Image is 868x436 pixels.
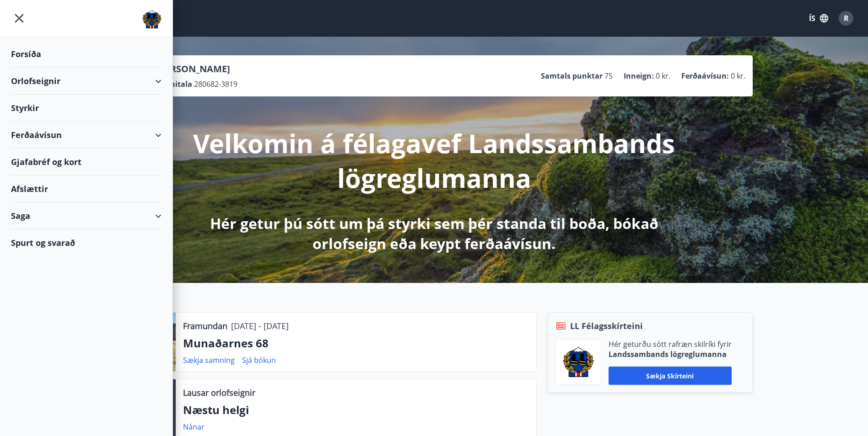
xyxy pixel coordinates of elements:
span: R [844,13,849,23]
p: [DATE] - [DATE] [231,320,289,332]
span: 75 [604,71,613,81]
button: menu [11,10,27,27]
p: Næstu helgi [183,402,529,418]
div: Styrkir [11,95,162,122]
p: Velkomin á félagavef Landssambands lögreglumanna [193,126,676,195]
p: Ferðaávísun : [681,71,729,81]
div: Gjafabréf og kort [11,149,162,175]
p: Samtals punktar [541,71,603,81]
div: Orlofseignir [11,68,162,95]
button: ÍS [804,10,833,27]
p: Hér getur þú sótt um þá styrki sem þér standa til boða, bókað orlofseign eða keypt ferðaávísun. [193,213,676,254]
div: Forsíða [11,41,162,68]
p: Landssambands lögreglumanna [609,349,732,359]
img: 1cqKbADZNYZ4wXUG0EC2JmCwhQh0Y6EN22Kw4FTY.png [563,347,594,377]
div: Afslættir [11,175,162,202]
span: LL Félagsskírteini [570,320,643,332]
span: 0 kr. [731,71,745,81]
p: Framundan [183,320,227,332]
img: union_logo [142,10,162,28]
div: Spurt og svarað [11,229,162,256]
div: Ferðaávísun [11,122,162,149]
a: Sækja samning [183,355,235,365]
a: Sjá bókun [242,355,276,365]
p: [PERSON_NAME] [156,63,237,75]
p: Inneign : [624,71,654,81]
button: R [835,7,857,29]
p: Hér geturðu sótt rafræn skilríki fyrir [609,339,732,349]
p: Munaðarnes 68 [183,335,529,351]
span: 280682-3819 [194,79,237,89]
div: Saga [11,202,162,229]
span: 0 kr. [656,71,670,81]
p: Kennitala [156,79,192,89]
a: Nánar [183,422,205,432]
button: Sækja skírteini [609,367,732,385]
p: Lausar orlofseignir [183,387,255,399]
